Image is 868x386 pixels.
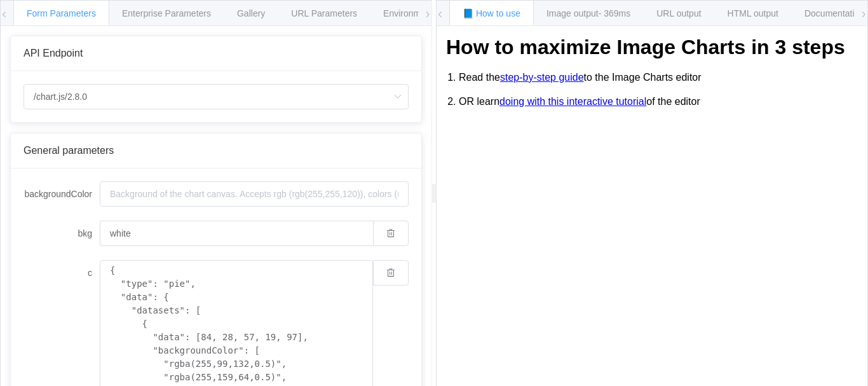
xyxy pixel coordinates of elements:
[24,84,409,109] input: Select
[100,181,409,207] input: Background of the chart canvas. Accepts rgb (rgb(255,255,120)), colors (red), and url-encoded hex...
[27,8,96,18] span: Form Parameters
[100,221,373,246] input: Background of the chart canvas. Accepts rgb (rgb(255,255,120)), colors (red), and url-encoded hex...
[459,90,858,114] li: OR learn of the editor
[546,8,630,18] span: Image output
[291,8,357,18] span: URL Parameters
[383,8,438,18] span: Environments
[24,145,114,156] span: General parameters
[463,8,520,18] span: 📘 How to use
[24,260,100,286] label: c
[24,48,83,59] span: API Endpoint
[728,8,778,18] span: HTML output
[656,8,701,18] span: URL output
[122,8,211,18] span: Enterprise Parameters
[804,8,864,18] span: Documentation
[499,96,646,107] a: doing with this interactive tutorial
[24,181,100,207] label: backgroundColor
[599,8,631,18] span: - 369ms
[459,65,858,90] li: Read the to the Image Charts editor
[237,8,265,18] span: Gallery
[24,221,100,246] label: bkg
[446,36,858,59] h1: How to maximize Image Charts in 3 steps
[500,72,584,83] a: step-by-step guide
